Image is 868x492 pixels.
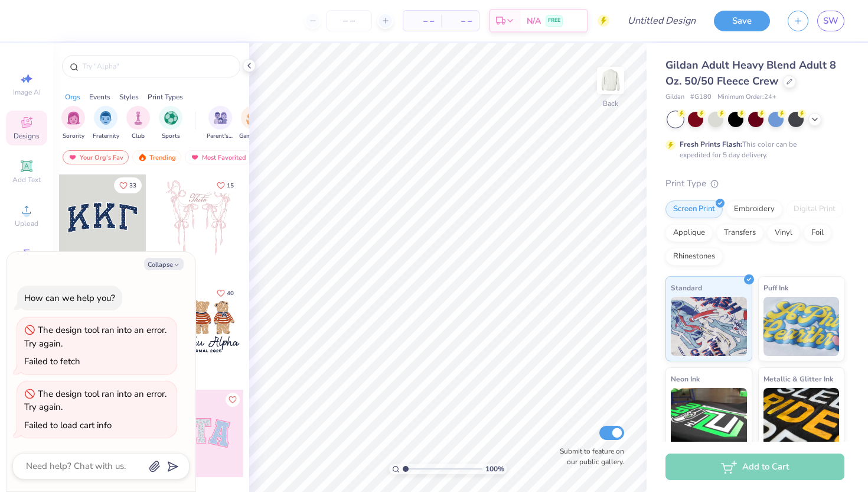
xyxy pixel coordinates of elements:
[665,248,723,266] div: Rhinestones
[665,177,844,190] div: Print Type
[207,132,234,141] span: Parent's Weekend
[226,393,240,407] button: Like
[132,111,145,125] img: Club Image
[671,281,702,294] span: Standard
[65,92,80,102] div: Orgs
[618,9,705,33] input: Untitled Design
[12,175,41,184] span: Add Text
[239,132,266,141] span: Game Day
[680,140,742,149] strong: Fresh Prints Flash:
[126,106,150,141] button: filter button
[599,69,622,92] img: Back
[61,106,85,141] div: filter for Sorority
[763,281,788,294] span: Puff Ink
[671,373,700,385] span: Neon Ink
[714,11,770,31] button: Save
[804,224,831,242] div: Foil
[239,106,266,141] button: filter button
[13,88,41,97] span: Image AI
[114,177,142,193] button: Like
[763,373,833,385] span: Metallic & Glitter Ink
[159,106,182,141] div: filter for Sports
[603,98,618,109] div: Back
[823,14,838,28] span: SW
[126,106,150,141] div: filter for Club
[190,153,200,161] img: most_fav.gif
[67,111,80,125] img: Sorority Image
[129,183,136,189] span: 33
[24,292,115,304] div: How can we help you?
[24,419,112,431] div: Failed to load cart info
[207,106,234,141] div: filter for Parent's Weekend
[14,131,40,141] span: Designs
[665,224,713,242] div: Applique
[548,17,560,25] span: FREE
[680,139,825,160] div: This color can be expedited for 5 day delivery.
[63,132,84,141] span: Sorority
[185,150,252,164] div: Most Favorited
[227,183,234,189] span: 15
[164,111,178,125] img: Sports Image
[326,10,372,31] input: – –
[93,106,119,141] button: filter button
[211,285,239,301] button: Like
[763,297,840,356] img: Puff Ink
[63,150,129,164] div: Your Org's Fav
[138,153,147,161] img: trending.gif
[159,106,182,141] button: filter button
[61,106,85,141] button: filter button
[671,297,747,356] img: Standard
[132,150,181,164] div: Trending
[93,132,119,141] span: Fraternity
[15,219,38,228] span: Upload
[24,324,167,349] div: The design tool ran into an error. Try again.
[665,200,723,218] div: Screen Print
[767,224,800,242] div: Vinyl
[763,388,840,447] img: Metallic & Glitter Ink
[726,200,782,218] div: Embroidery
[553,446,624,467] label: Submit to feature on our public gallery.
[214,111,227,125] img: Parent's Weekend Image
[410,15,434,27] span: – –
[148,92,183,102] div: Print Types
[132,132,145,141] span: Club
[485,464,504,474] span: 100 %
[24,388,167,413] div: The design tool ran into an error. Try again.
[671,388,747,447] img: Neon Ink
[227,290,234,296] span: 40
[81,60,233,72] input: Try "Alpha"
[817,11,844,31] a: SW
[527,15,541,27] span: N/A
[207,106,234,141] button: filter button
[665,58,836,88] span: Gildan Adult Heavy Blend Adult 8 Oz. 50/50 Fleece Crew
[786,200,843,218] div: Digital Print
[690,92,712,102] span: # G180
[716,224,763,242] div: Transfers
[119,92,139,102] div: Styles
[99,111,112,125] img: Fraternity Image
[144,258,184,270] button: Collapse
[89,92,110,102] div: Events
[246,111,260,125] img: Game Day Image
[239,106,266,141] div: filter for Game Day
[211,177,239,193] button: Like
[717,92,776,102] span: Minimum Order: 24 +
[665,92,684,102] span: Gildan
[162,132,180,141] span: Sports
[448,15,472,27] span: – –
[68,153,77,161] img: most_fav.gif
[24,355,80,367] div: Failed to fetch
[93,106,119,141] div: filter for Fraternity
